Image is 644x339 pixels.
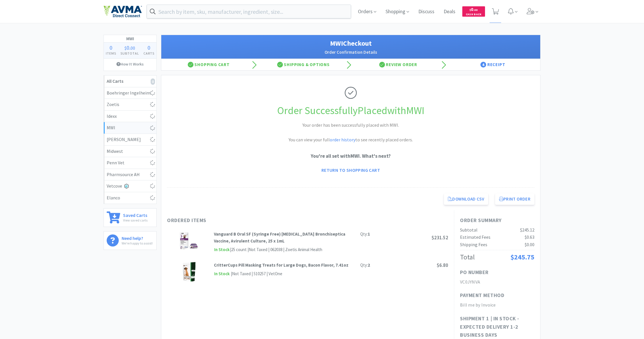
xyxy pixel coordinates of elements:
[103,208,157,227] a: Saved CartsView saved carts
[107,101,154,108] div: Zoetis
[473,8,478,12] span: . 00
[122,234,153,240] h6: Need help?
[107,159,154,167] div: Penn Vet
[469,8,471,12] span: $
[214,246,230,253] span: In Stock
[466,13,482,17] span: Cash Back
[214,270,230,278] span: In Stock
[104,59,156,70] a: How It Works
[368,262,370,268] strong: 2
[141,51,156,56] h4: Carts
[247,246,322,253] div: | Not Taxed | 062038 | Zoetis Animal Health
[416,9,437,14] a: Discuss
[123,211,147,217] h6: Saved Carts
[520,227,534,233] span: $245.12
[446,59,540,70] div: Receipt
[214,262,348,268] strong: CritterCups Pill Masking Treats for Large Dogs, Bacon Flavor, 7.41oz
[126,44,129,51] span: 0
[122,240,153,246] p: We're happy to assist!
[264,122,437,144] h2: Your order has been successfully placed with MWI. You can view your full to see recently placed o...
[256,59,351,70] div: Shipping & Options
[104,146,156,157] a: Midwest
[179,231,199,251] img: 0e65a45ffe1e425face62000465054f5_174366.png
[104,122,156,134] a: MWI
[351,59,446,70] div: Review Order
[107,136,154,143] div: [PERSON_NAME]
[104,192,156,204] a: Elanco
[368,231,370,237] strong: 1
[123,217,147,223] p: View saved carts
[104,76,156,87] a: All Carts0
[107,124,154,132] div: MWI
[432,234,448,241] span: $231.52
[104,134,156,146] a: [PERSON_NAME]
[167,102,534,119] h1: Order Successfully Placed with MWI
[151,78,155,85] i: 0
[214,231,345,244] strong: Vanguard B Oral SF (Syringe Free) [MEDICAL_DATA] Bronchiseptica Vaccine, Avirulent Culture, 25 x 1mL
[161,59,256,70] div: Shopping Cart
[107,182,154,190] div: Vetcove
[460,241,487,249] div: Shipping Fees
[441,9,458,14] a: Deals
[167,216,340,225] h1: Ordered Items
[460,216,534,225] h1: Order Summary
[460,268,489,277] h1: PO Number
[460,291,504,300] h1: Payment Method
[510,253,534,261] span: $245.75
[167,38,534,49] h1: MWI Checkout
[104,99,156,111] a: Zoetis
[437,262,448,268] span: $6.80
[480,62,486,68] span: 4
[182,262,196,282] img: 5b9baeef08364e83952bbe7ce7f8ec0f_302786.png
[330,137,355,142] a: order history
[230,270,282,277] div: | Not Taxed | 510257 | VetOne
[107,148,154,155] div: Midwest
[495,193,534,205] button: Print Order
[460,226,478,234] div: Subtotal
[147,5,351,18] input: Search by item, sku, manufacturer, ingredient, size...
[167,49,534,56] h2: Order Confirmation Details
[460,278,534,286] h2: VC0JYNVA
[107,78,123,84] strong: All Carts
[104,35,156,43] h1: MWI
[107,171,154,178] div: Pharmsource AH
[360,231,370,238] div: Qty:
[460,301,534,309] h2: Bill me by Invoice
[124,45,126,51] span: $
[460,234,490,241] div: Estimated Fees
[167,152,534,160] p: You're all set with MWI . What's next?
[462,4,485,19] a: $0.00Cash Back
[131,45,135,51] span: 00
[110,44,112,51] span: 0
[104,111,156,122] a: Idexx
[107,113,154,120] div: Idexx
[469,7,478,12] span: 0
[107,194,154,202] div: Elanco
[107,89,154,97] div: Boehringer Ingelheim
[147,44,150,51] span: 0
[230,247,247,252] span: | 25 count
[525,242,534,247] span: $0.00
[118,51,141,56] h4: Subtotal
[104,180,156,192] a: Vetcove
[104,87,156,99] a: Boehringer Ingelheim
[525,234,534,240] span: $0.63
[104,169,156,181] a: Pharmsource AH
[317,164,384,176] a: Return to Shopping Cart
[103,5,142,18] img: e4e33dab9f054f5782a47901c742baa9_102.png
[460,252,475,263] div: Total
[118,45,141,51] div: .
[360,262,370,269] div: Qty:
[104,157,156,169] a: Penn Vet
[104,51,118,56] h4: Items
[444,193,488,205] a: Download CSV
